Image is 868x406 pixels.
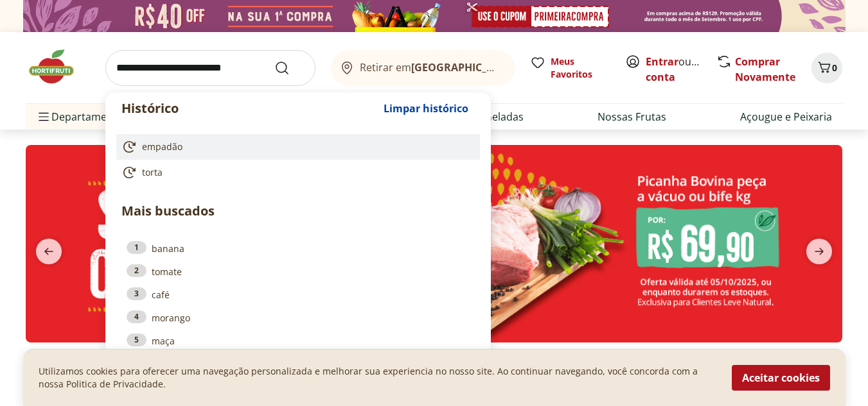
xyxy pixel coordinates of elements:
[127,310,470,325] a: 4morango
[811,53,842,83] button: Carrinho
[127,287,470,301] a: 3café
[384,103,468,114] span: Limpar histórico
[832,62,837,74] span: 0
[26,47,90,86] img: Hortifruti
[551,55,610,81] span: Meus Favoritos
[127,264,470,278] a: 2tomate
[598,109,666,124] a: Nossas Frutas
[142,140,182,153] span: empadão
[121,139,470,155] a: empadão
[274,60,305,76] button: Submit Search
[732,365,830,391] button: Aceitar cookies
[530,55,610,81] a: Meus Favoritos
[127,334,470,348] a: 5maça
[36,101,51,132] button: Menu
[740,109,832,124] a: Açougue e Peixaria
[646,54,703,85] span: ou
[39,365,716,391] p: Utilizamos cookies para oferecer uma navegação personalizada e melhorar sua experiencia no nosso ...
[377,93,475,124] button: Limpar histórico
[26,239,72,264] button: previous
[127,287,146,300] div: 3
[105,50,315,86] input: search
[127,241,146,254] div: 1
[360,62,502,73] span: Retirar em
[796,239,842,264] button: next
[411,60,628,74] b: [GEOGRAPHIC_DATA]/[GEOGRAPHIC_DATA]
[646,55,716,84] a: Criar conta
[127,264,146,277] div: 2
[127,334,146,346] div: 5
[735,55,795,84] a: Comprar Novamente
[127,241,470,255] a: 1banana
[121,201,475,221] p: Mais buscados
[127,310,146,323] div: 4
[331,50,515,86] button: Retirar em[GEOGRAPHIC_DATA]/[GEOGRAPHIC_DATA]
[142,166,163,179] span: torta
[646,55,678,69] a: Entrar
[121,99,377,117] p: Histórico
[121,165,470,180] a: torta
[36,101,128,132] span: Departamentos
